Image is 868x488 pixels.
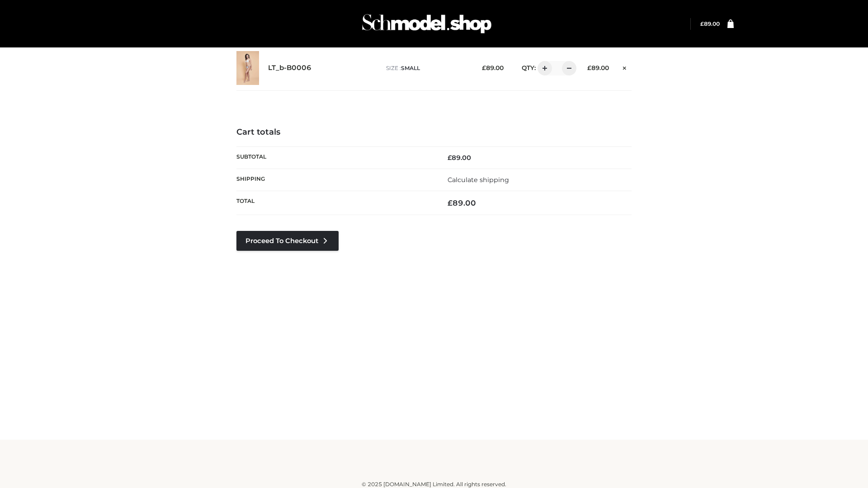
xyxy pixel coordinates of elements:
span: £ [448,198,453,207]
span: £ [700,20,704,27]
a: LT_b-B0006 [268,64,311,72]
a: Proceed to Checkout [236,231,339,251]
img: Schmodel Admin 964 [359,6,495,42]
th: Shipping [236,169,434,191]
p: size : [386,64,468,72]
div: QTY: [513,61,573,75]
bdi: 89.00 [448,198,476,207]
h4: Cart totals [236,127,632,137]
span: £ [587,64,591,71]
bdi: 89.00 [587,64,609,71]
th: Total [236,191,434,215]
span: £ [448,154,452,162]
span: SMALL [401,65,420,71]
th: Subtotal [236,146,434,169]
img: LT_b-B0006 - SMALL [236,51,259,85]
bdi: 89.00 [700,20,720,27]
span: £ [482,64,486,71]
a: Remove this item [618,61,632,73]
a: Calculate shipping [448,176,509,184]
a: £89.00 [700,20,720,27]
bdi: 89.00 [448,154,471,162]
bdi: 89.00 [482,64,504,71]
